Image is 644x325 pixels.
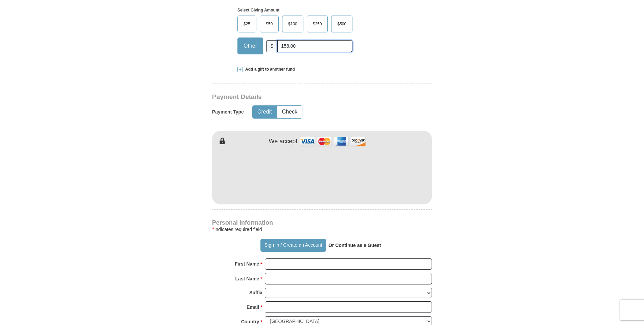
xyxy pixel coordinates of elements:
[212,93,385,101] h3: Payment Details
[243,67,295,72] span: Add a gift to another fund
[262,19,276,29] span: $50
[235,274,259,283] strong: Last Name
[237,8,279,12] strong: Select Giving Amount
[240,41,260,51] span: Other
[240,19,254,29] span: $25
[260,239,326,252] button: Sign In / Create an Account
[253,106,277,118] button: Credit
[328,243,381,248] strong: Or Continue as a Guest
[212,220,432,225] h4: Personal Information
[266,40,278,52] span: $
[235,259,259,269] strong: First Name
[299,134,367,149] img: credit cards accepted
[269,138,298,145] h4: We accept
[277,40,352,52] input: Other Amount
[212,109,244,115] h5: Payment Type
[277,106,302,118] button: Check
[285,19,301,29] span: $100
[309,19,325,29] span: $250
[334,19,350,29] span: $500
[247,302,259,312] strong: Email
[249,288,262,297] strong: Suffix
[212,225,432,233] div: Indicates required field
